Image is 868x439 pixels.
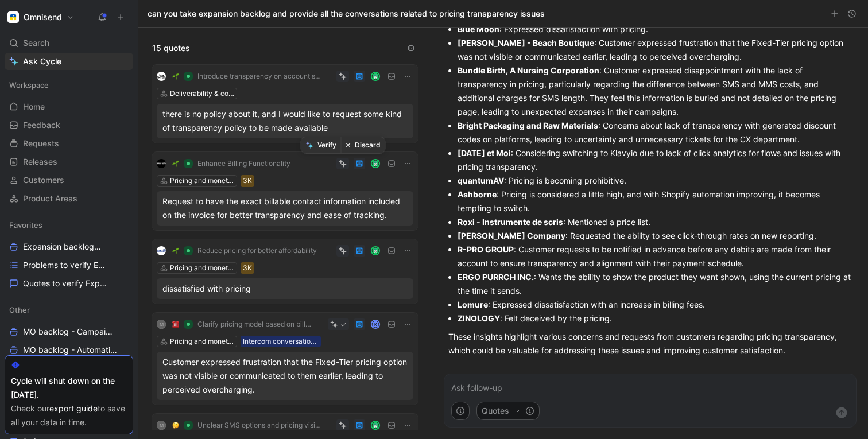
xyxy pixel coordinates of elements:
[372,247,379,255] img: avatar
[172,247,179,254] img: 🌱
[162,107,408,135] div: there is no policy about it, and I would like to request some kind of transparency policy to be m...
[458,272,534,282] strong: ERGO PURRCH INC.
[168,317,317,331] button: ☎️Clarify pricing model based on billable contacts
[458,231,565,240] strong: [PERSON_NAME] Company
[458,65,599,75] strong: Bundle Birth, A Nursing Corporation
[157,421,166,430] div: M
[5,116,133,134] a: Feedback
[458,22,852,36] p: : Expressed dissatisfaction with pricing.
[172,160,179,167] img: 🌱
[458,146,852,174] p: : Considering switching to Klavyio due to lack of click analytics for flows and issues with prici...
[197,159,290,168] span: Enhance Billing Functionality
[458,188,852,215] p: : Pricing is considered a little high, and with Shopify automation improving, it becomes tempting...
[5,301,133,318] div: Other
[5,341,133,359] a: MO backlog - Automation
[152,41,190,55] span: 15 quotes
[5,76,133,94] div: Workspace
[5,275,133,292] a: Quotes to verify Expansion
[5,34,133,52] div: Search
[11,374,127,402] div: Cycle will shut down on the [DATE].
[168,418,326,432] button: 🤔Unclear SMS options and pricing visibility during signup
[5,323,133,340] a: MO backlog - Campaigns
[162,355,408,397] div: Customer expressed frustration that the Fixed-Tier pricing option was not visible or communicated...
[9,219,42,231] span: Favorites
[172,321,179,328] img: ☎️
[9,304,30,316] span: Other
[458,121,598,130] strong: Bright Packaging and Raw Materials
[23,55,61,68] span: Ask Cycle
[5,98,133,115] a: Home
[372,321,379,328] div: K
[341,137,385,153] button: Discard
[458,215,852,229] p: : Mentioned a price list.
[458,64,852,119] p: : Customer expressed disappointment with the lack of transparency in pricing, particularly regard...
[197,421,322,430] span: Unclear SMS options and pricing visibility during signup
[172,422,179,429] img: 🤔
[23,278,107,289] span: Quotes to verify Expansion
[5,216,133,234] div: Favorites
[7,11,19,23] img: Omnisend
[170,262,234,274] div: Pricing and monetisation
[148,8,545,20] h1: can you take expansion backlog and provide all the conversations related to pricing transparency ...
[9,79,49,91] span: Workspace
[11,402,127,429] div: Check our to save all your data in time.
[458,38,594,48] strong: [PERSON_NAME] - Beach Boutique
[476,402,540,420] button: Quotes
[23,326,117,337] span: MO backlog - Campaigns
[23,101,45,112] span: Home
[49,403,98,413] a: export guide
[5,172,133,189] a: Customers
[372,160,379,168] img: avatar
[170,336,234,347] div: Pricing and monetisation
[243,262,252,274] div: 3K
[23,259,108,271] span: Problems to verify Expansion
[458,176,504,185] strong: quantumAV
[458,217,563,227] strong: Roxi - Instrumente de scris
[458,243,852,270] p: : Customer requests to be notified in advance before any debits are made from their account to en...
[301,137,341,153] button: Verify
[458,229,852,243] p: : Requested the ability to see click-through rates on new reporting.
[162,195,408,222] div: Request to have the exact billable contact information included on the invoice for better transpa...
[23,156,57,168] span: Releases
[168,244,321,258] button: 🌱Reduce pricing for better affordability
[458,119,852,146] p: : Concerns about lack of transparency with generated discount codes on platforms, leading to unce...
[458,270,852,298] p: : Wants the ability to show the product they want shown, using the current pricing at the time it...
[170,88,234,99] div: Deliverability & compliance
[243,336,319,347] div: Intercom conversation list between 25_06_16-06_24 paying brands 250625 - Conversation data 2 [DAT...
[458,313,500,323] strong: ZINOLOGY
[458,312,852,325] p: : Felt deceived by the pricing.
[168,157,294,170] button: 🌱Enhance Billing Functionality
[168,69,326,83] button: 🌱Introduce transparency on account suspension triggers
[458,244,514,254] strong: R-PRO GROUP
[458,24,499,34] strong: Blue Moon
[448,330,852,358] p: These insights highlight various concerns and requests from customers regarding pricing transpare...
[24,12,62,22] h1: Omnisend
[458,148,511,158] strong: [DATE] et Moi
[197,320,313,329] span: Clarify pricing model based on billable contacts
[5,135,133,152] a: Requests
[5,53,133,70] a: Ask Cycle
[458,36,852,64] p: : Customer expressed frustration that the Fixed-Tier pricing option was not visible or communicat...
[170,175,234,187] div: Pricing and monetisation
[5,257,133,274] a: Problems to verify Expansion
[23,36,49,50] span: Search
[162,282,408,296] div: dissatisfied with pricing
[458,189,497,199] strong: Ashborne
[5,9,77,25] button: OmnisendOmnisend
[5,190,133,207] a: Product Areas
[197,72,322,81] span: Introduce transparency on account suspension triggers
[458,174,852,188] p: : Pricing is becoming prohibitive.
[157,72,166,81] img: logo
[243,175,252,187] div: 3K
[23,241,106,253] span: Expansion backlog
[5,238,133,255] a: Expansion backlogOther
[5,153,133,170] a: Releases
[172,73,179,80] img: 🌱
[157,159,166,168] img: logo
[458,298,852,312] p: : Expressed dissatisfaction with an increase in billing fees.
[23,344,117,356] span: MO backlog - Automation
[23,174,64,186] span: Customers
[23,193,77,204] span: Product Areas
[157,246,166,255] img: logo
[372,422,379,429] img: avatar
